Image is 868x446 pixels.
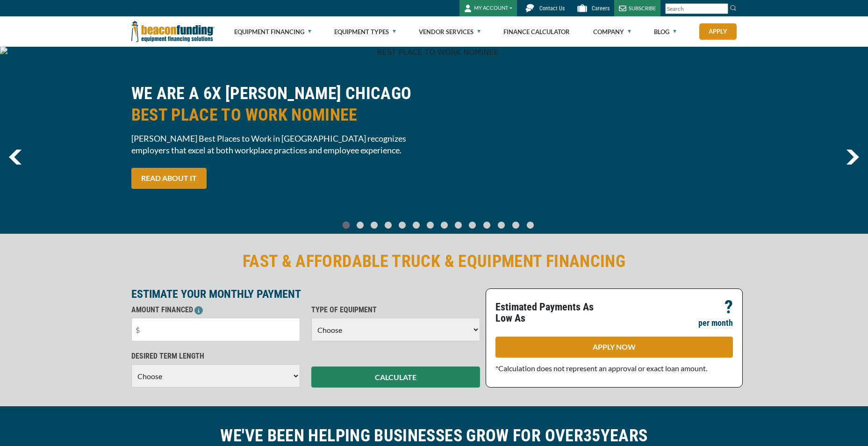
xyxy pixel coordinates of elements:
a: Go To Slide 5 [411,221,422,229]
p: DESIRED TERM LENGTH [131,351,300,362]
a: Go To Slide 11 [495,221,507,229]
a: Company [593,17,631,47]
a: Go To Slide 0 [341,221,352,229]
p: Estimated Payments As Low As [495,302,609,324]
a: Go To Slide 13 [524,221,536,229]
a: next [846,150,859,165]
a: Go To Slide 8 [453,221,464,229]
a: Go To Slide 12 [510,221,522,229]
a: Go To Slide 1 [355,221,366,229]
a: Equipment Types [334,17,396,47]
img: Left Navigator [9,150,22,165]
img: Search [730,4,737,12]
a: Go To Slide 10 [481,221,493,229]
img: Beacon Funding Corporation logo [131,16,215,47]
a: Finance Calculator [503,17,570,47]
p: per month [698,317,733,329]
p: ? [725,302,733,313]
a: Go To Slide 4 [397,221,408,229]
a: Clear search text [718,5,726,13]
img: Right Navigator [846,150,859,165]
a: READ ABOUT IT [131,168,207,189]
span: *Calculation does not represent an approval or exact loan amount. [495,364,707,373]
input: Search [665,3,728,14]
p: AMOUNT FINANCED [131,304,300,316]
p: TYPE OF EQUIPMENT [311,304,480,316]
h2: FAST & AFFORDABLE TRUCK & EQUIPMENT FINANCING [131,251,737,272]
a: Equipment Financing [234,17,311,47]
a: Go To Slide 9 [467,221,478,229]
span: BEST PLACE TO WORK NOMINEE [131,104,429,126]
a: Go To Slide 7 [439,221,450,229]
a: Go To Slide 3 [383,221,394,229]
a: Go To Slide 2 [369,221,380,229]
a: Go To Slide 6 [425,221,436,229]
a: APPLY NOW [495,337,733,358]
input: $ [131,318,300,341]
a: Vendor Services [419,17,481,47]
h2: WE ARE A 6X [PERSON_NAME] CHICAGO [131,83,429,126]
span: 35 [583,426,601,446]
span: Contact Us [539,5,565,12]
a: Blog [654,17,676,47]
button: CALCULATE [311,367,480,388]
p: ESTIMATE YOUR MONTHLY PAYMENT [131,288,480,300]
a: Apply [699,23,737,40]
span: [PERSON_NAME] Best Places to Work in [GEOGRAPHIC_DATA] recognizes employers that excel at both wo... [131,133,429,156]
a: previous [9,150,22,165]
span: Careers [592,5,610,12]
